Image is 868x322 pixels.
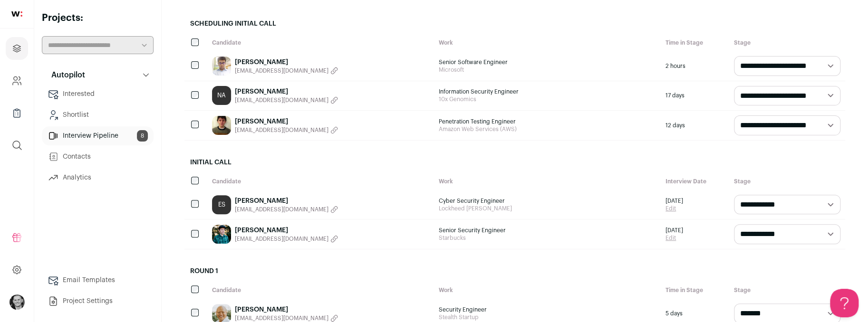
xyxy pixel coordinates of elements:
[42,292,154,311] a: Project Settings
[235,126,338,134] button: [EMAIL_ADDRESS][DOMAIN_NAME]
[212,57,231,76] img: 03fbe0ca05640539719bc74e382d02136e034fa46b5bd75bf0d06159736fb2e4.jpg
[439,118,656,125] span: Penetration Testing Engineer
[42,168,154,187] a: Analytics
[665,205,683,212] a: Edit
[42,85,154,104] a: Interested
[212,225,231,244] img: bfb2ca2dd67ab80a1f2b00e16267ddccfa1fe04e02c71cb40b605ceb1bf5f94f.jpg
[235,196,338,206] a: [PERSON_NAME]
[235,235,328,243] span: [EMAIL_ADDRESS][DOMAIN_NAME]
[235,96,338,104] button: [EMAIL_ADDRESS][DOMAIN_NAME]
[235,67,338,75] button: [EMAIL_ADDRESS][DOMAIN_NAME]
[439,88,656,95] span: Information Security Engineer
[235,57,338,67] a: [PERSON_NAME]
[207,173,434,190] div: Candidate
[439,58,656,66] span: Senior Software Engineer
[235,96,328,104] span: [EMAIL_ADDRESS][DOMAIN_NAME]
[42,147,154,166] a: Contacts
[729,282,845,299] div: Stage
[439,306,656,313] span: Security Engineer
[6,69,28,92] a: Company and ATS Settings
[665,227,683,234] span: [DATE]
[235,206,328,213] span: [EMAIL_ADDRESS][DOMAIN_NAME]
[42,105,154,124] a: Shortlist
[42,11,154,25] h2: Projects:
[661,111,729,140] div: 12 days
[439,197,656,205] span: Cyber Security Engineer
[235,314,338,322] button: [EMAIL_ADDRESS][DOMAIN_NAME]
[207,282,434,299] div: Candidate
[10,294,25,310] button: Open dropdown
[434,173,661,190] div: Work
[439,227,656,234] span: Senior Security Engineer
[661,173,729,190] div: Interview Date
[439,234,656,242] span: Starbucks
[439,313,656,321] span: Stealth Startup
[235,226,338,235] a: [PERSON_NAME]
[207,34,434,51] div: Candidate
[42,126,154,145] a: Interview Pipeline8
[439,95,656,103] span: 10x Genomics
[661,81,729,111] div: 17 days
[235,235,338,243] button: [EMAIL_ADDRESS][DOMAIN_NAME]
[184,13,845,34] h2: Scheduling Initial Call
[42,271,154,290] a: Email Templates
[212,116,231,135] img: 1066b175d50e3768a1bd275923e1aa60a441e0495af38ea0fdf0dfdfc2095d35
[439,205,656,212] span: Lockheed [PERSON_NAME]
[42,66,154,85] button: Autopilot
[661,51,729,81] div: 2 hours
[729,173,845,190] div: Stage
[665,197,683,205] span: [DATE]
[212,195,231,214] a: ES
[235,126,328,134] span: [EMAIL_ADDRESS][DOMAIN_NAME]
[137,130,148,142] span: 8
[212,86,231,105] a: NA
[434,282,661,299] div: Work
[11,11,22,17] img: wellfound-shorthand-0d5821cbd27db2630d0214b213865d53afaa358527fdda9d0ea32b1df1b89c2c.svg
[10,294,25,310] img: 1798315-medium_jpg
[665,234,683,242] a: Edit
[235,117,338,126] a: [PERSON_NAME]
[830,289,858,317] iframe: Help Scout Beacon - Open
[235,87,338,96] a: [PERSON_NAME]
[235,314,328,322] span: [EMAIL_ADDRESS][DOMAIN_NAME]
[46,69,85,81] p: Autopilot
[184,152,845,173] h2: Initial Call
[184,261,845,282] h2: Round 1
[235,67,328,75] span: [EMAIL_ADDRESS][DOMAIN_NAME]
[6,102,28,124] a: Company Lists
[729,34,845,51] div: Stage
[235,206,338,213] button: [EMAIL_ADDRESS][DOMAIN_NAME]
[661,282,729,299] div: Time in Stage
[6,37,28,60] a: Projects
[235,305,338,314] a: [PERSON_NAME]
[439,125,656,133] span: Amazon Web Services (AWS)
[661,34,729,51] div: Time in Stage
[439,66,656,74] span: Microsoft
[434,34,661,51] div: Work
